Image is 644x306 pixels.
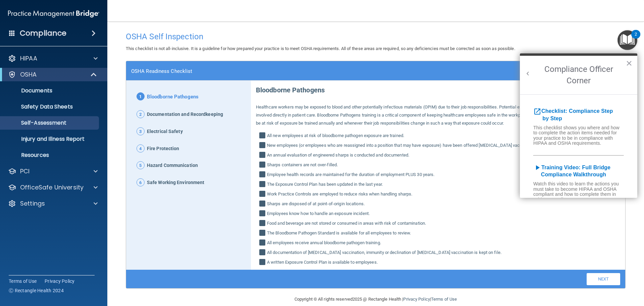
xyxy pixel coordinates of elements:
span: 5 [137,161,145,169]
h2: Compliance Officer Corner [520,56,637,94]
div: Resource Center [520,53,637,198]
span: Bloodborne Pathogens [147,92,199,102]
a: Privacy Policy [45,278,75,285]
p: OfficeSafe University [20,183,84,191]
input: All new employees at risk of bloodborne pathogen exposure are trained. [259,133,267,140]
input: The Bloodborne Pathogen Standard is available for all employees to review. [259,230,267,237]
span: 6 [137,178,145,186]
input: All employees receive annual bloodborne pathogen training. [259,240,267,247]
a: open_in_newChecklist: Compliance Step by Step [533,108,613,121]
span: Employee health records are maintained for the duration of employment PLUS 30 years. [267,171,434,179]
a: Terms of Use [431,297,457,302]
p: Bloodborne Pathogens [256,81,620,96]
p: Injury and Illness Report [4,136,96,142]
a: OSHA [8,71,97,79]
span: 2 [137,110,145,118]
a: play_arrowTraining Video: Full Bridge Compliance Walkthrough [533,165,610,178]
h4: OSHA Self Inspection [126,32,626,41]
p: Resources [4,152,96,159]
span: The Exposure Control Plan has been updated in the last year. [267,180,383,188]
span: Sharps containers are not over‐filled. [267,161,338,169]
span: Food and beverage are not stored or consumed in areas with risk of contamination. [267,219,426,227]
input: A written Exposure Control Plan is available to employees. [259,260,267,266]
p: PCI [20,167,30,175]
a: OfficeSafe University [8,183,98,191]
span: An annual evaluation of engineered sharps is conducted and documented. [267,151,409,159]
span: The Bloodborne Pathogen Standard is available for all employees to review. [267,229,411,237]
span: Fire Protection [147,144,179,153]
p: Settings [20,200,45,208]
input: Employees know how to handle an exposure incident. [259,211,267,218]
input: The Exposure Control Plan has been updated in the last year. [259,182,267,188]
input: Sharps containers are not over‐filled. [259,162,267,169]
span: This checklist is not all-inclusive. It is a guideline for how prepared your practice is to meet ... [126,46,515,51]
p: Safety Data Sheets [4,103,96,110]
p: HIPAA [20,54,37,62]
input: All documentation of [MEDICAL_DATA] vaccination, immunity or declination of [MEDICAL_DATA] vaccin... [259,250,267,257]
span: All new employees at risk of bloodborne pathogen exposure are trained. [267,132,404,140]
span: Sharps are disposed of at point‐of‐origin locations. [267,200,365,208]
span: Safe Working Environment [147,178,204,187]
span: A written Exposure Control Plan is available to employees. [267,258,378,266]
span: Ⓒ Rectangle Health 2024 [9,287,64,294]
input: New employees (or employees who are reassigned into a position that may have exposure) have been ... [259,143,267,149]
button: Close [626,58,632,69]
span: Work Practice Controls are employed to reduce risks when handling sharps. [267,190,412,198]
a: Privacy Policy [403,297,430,302]
a: Terms of Use [9,278,37,285]
span: Employees know how to handle an exposure incident. [267,210,370,218]
span: Hazard Communication [147,161,198,170]
input: Work Practice Controls are employed to reduce risks when handling sharps. [259,191,267,198]
div: 2 [635,34,637,43]
p: Documents [4,87,96,94]
button: Back to Resource Center Home [525,70,531,77]
iframe: Drift Widget Chat Controller [528,258,636,285]
input: Employee health records are maintained for the duration of employment PLUS 30 years. [259,172,267,179]
input: Food and beverage are not stored or consumed in areas with risk of contamination. [259,221,267,227]
img: PMB logo [8,7,99,20]
span: All employees receive annual bloodborne pathogen training. [267,239,381,247]
span: 3 [137,127,145,135]
input: An annual evaluation of engineered sharps is conducted and documented. [259,152,267,159]
span: New employees (or employees who are reassigned into a position that may have exposure) have been ... [267,141,613,149]
b: Checklist: Compliance Step by Step [533,108,613,121]
h6: Watch this video to learn the actions you must take to become HIPAA and OSHA compliant and how to... [520,181,637,204]
button: Open Resource Center, 2 new notifications [618,30,637,50]
a: PCI [8,167,98,175]
h4: OSHA Readiness Checklist [131,68,192,74]
a: HIPAA [8,54,98,62]
h4: Compliance [20,29,66,38]
span: All documentation of [MEDICAL_DATA] vaccination, immunity or declination of [MEDICAL_DATA] vaccin... [267,249,501,257]
i: play_arrow [533,164,541,172]
p: Healthcare workers may be exposed to blood and other potentially infectious materials (OPIM) due ... [256,103,620,127]
span: Documentation and Recordkeeping [147,110,223,119]
a: Settings [8,200,98,208]
input: Sharps are disposed of at point‐of‐origin locations. [259,201,267,208]
span: 1 [137,92,145,100]
b: Training Video: Full Bridge Compliance Walkthrough [533,165,610,178]
h6: This checklist shows you where and how to complete the action items needed for your practice to b... [520,125,637,148]
span: 4 [137,144,145,152]
p: Self-Assessment [4,120,96,126]
p: OSHA [20,71,37,79]
i: open_in_new [533,107,541,116]
span: Electrical Safety [147,127,183,136]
